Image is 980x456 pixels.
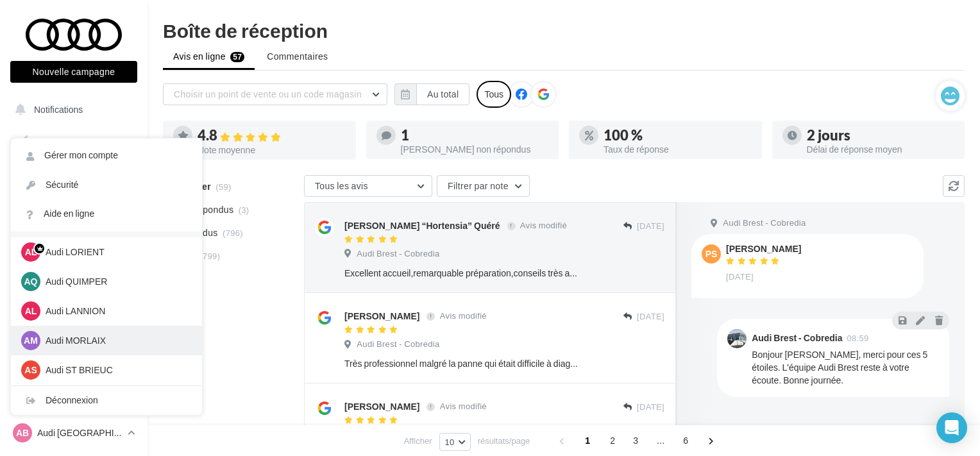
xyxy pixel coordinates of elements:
span: Afficher [404,435,432,447]
span: AL [25,305,37,317]
span: AS [24,364,37,376]
span: pS [705,248,718,260]
div: [PERSON_NAME] [344,400,419,413]
span: 3 [625,430,646,451]
span: AM [24,334,38,347]
span: résultats/page [478,435,530,447]
span: Non répondus [175,203,233,216]
span: [DATE] [637,401,664,413]
div: 100 % [604,128,752,142]
span: Audi Brest - Cobredia [723,217,806,229]
span: 10 [445,437,455,447]
span: (799) [199,251,220,261]
div: Bonjour [PERSON_NAME], merci pour ces 5 étoiles. L'équipe Audi Brest reste à votre écoute. Bonne ... [752,348,939,387]
div: Open Intercom Messenger [936,412,967,443]
span: 1 [577,430,598,451]
a: Campagnes [8,225,140,252]
div: 1 [401,128,549,142]
div: [PERSON_NAME] “Hortensia” Quéré [344,219,500,232]
span: Avis modifié [440,401,487,412]
div: Taux de réponse [604,145,752,154]
span: [DATE] [726,271,754,283]
span: 2 [602,430,623,451]
span: AB [16,426,29,439]
a: Sécurité [11,171,202,199]
span: AL [25,246,37,258]
div: Excellent accueil,remarquable préparation,conseils très appréciés.Ayant déjà acheté plusieurs véh... [344,267,581,280]
a: Boîte de réception57 [8,160,140,187]
p: Audi ST BRIEUC [46,364,187,376]
button: Au total [394,83,469,105]
span: Tous les avis [315,180,368,191]
span: Avis modifié [520,221,567,231]
span: 6 [675,430,696,451]
button: Tous les avis [304,175,432,197]
span: AQ [24,275,38,288]
span: Audi Brest - Cobredia [357,248,439,260]
a: Gérer mon compte [11,141,202,170]
div: 4.8 [198,128,346,143]
div: Audi Brest - Cobredia [752,334,842,342]
span: Audi Brest - Cobredia [357,339,439,350]
button: Choisir un point de vente ou un code magasin [163,83,387,105]
span: [DATE] [637,311,664,323]
div: Boîte de réception [163,21,965,40]
p: Audi [GEOGRAPHIC_DATA] [37,426,122,439]
button: Notifications [8,96,135,123]
div: Très professionnel malgré la panne qui était difficile à diagnostiquer [344,357,581,370]
span: Opérations [33,136,77,147]
button: Au total [416,83,469,105]
p: Audi LANNION [46,305,187,317]
button: Filtrer par note [437,175,530,197]
a: Médiathèque [8,257,140,283]
div: [PERSON_NAME] [726,244,801,253]
span: Avis modifié [440,311,487,321]
span: Notifications [34,104,83,115]
span: Commentaires [267,50,328,63]
a: Opérations [8,128,140,155]
p: Audi LORIENT [46,246,187,258]
div: Note moyenne [198,146,346,155]
div: Délai de réponse moyen [807,145,955,154]
span: (796) [223,228,243,238]
span: Choisir un point de vente ou un code magasin [174,89,362,99]
span: [DATE] [637,221,664,232]
div: [PERSON_NAME] [344,310,419,323]
span: 08:59 [847,334,868,342]
a: Visibilité en ligne [8,193,140,220]
a: AB Audi [GEOGRAPHIC_DATA] [10,421,137,445]
a: PLV et print personnalisable [8,289,140,326]
p: Audi MORLAIX [46,334,187,347]
button: Nouvelle campagne [10,61,137,83]
div: 2 jours [807,128,955,142]
p: Audi QUIMPER [46,275,187,288]
div: [PERSON_NAME] non répondus [401,145,549,154]
span: ... [650,430,671,451]
a: Aide en ligne [11,199,202,228]
div: Déconnexion [11,386,202,415]
div: Tous [477,81,511,108]
button: 10 [439,433,471,451]
span: (3) [239,205,249,215]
